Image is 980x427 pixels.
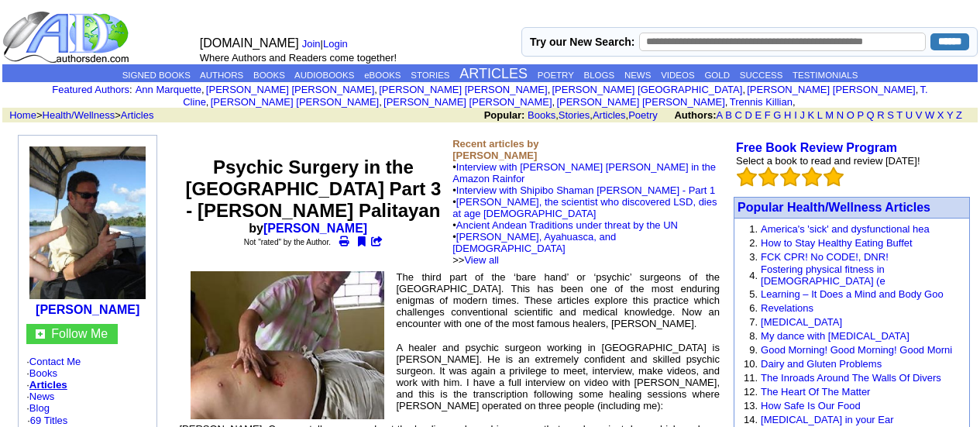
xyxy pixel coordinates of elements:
a: [PERSON_NAME], Ayahuasca, and [DEMOGRAPHIC_DATA] [452,231,616,254]
a: Health/Wellness [43,109,115,121]
a: Featured Authors [52,84,129,95]
a: Popular Health/Wellness Articles [738,201,930,214]
a: [PERSON_NAME] [PERSON_NAME] [747,84,915,95]
img: 56980.jpg [29,146,146,299]
font: • [452,184,717,266]
a: H [784,109,791,121]
font: 9. [749,344,758,356]
a: ARTICLES [459,66,528,81]
a: Interview with Shipibo Shaman [PERSON_NAME] - Part 1 [456,184,716,196]
a: STORIES [411,71,449,80]
a: M [825,109,834,121]
font: Not "rated" by the Author. [244,238,331,246]
img: bigemptystars.png [737,167,757,187]
a: [PERSON_NAME] [PERSON_NAME] [211,96,379,108]
img: bigemptystars.png [780,167,800,187]
img: bigemptystars.png [758,167,779,187]
a: Home [9,109,36,121]
a: AUTHORS [200,71,243,80]
a: Stories [559,109,590,121]
font: 1. [749,223,758,235]
a: Blog [29,402,50,414]
a: L [817,109,823,121]
font: Select a book to read and review [DATE]! [736,155,920,167]
a: [MEDICAL_DATA] [761,316,842,328]
font: i [382,98,383,107]
font: i [727,98,729,107]
font: • >> [452,231,616,266]
font: 7. [749,316,758,328]
img: bigemptystars.png [824,167,844,187]
a: B [725,109,732,121]
a: How to Stay Healthy Eating Buffet [761,237,913,249]
a: F [765,109,771,121]
a: VIDEOS [661,71,694,80]
a: [PERSON_NAME] [GEOGRAPHIC_DATA] [552,84,743,95]
font: • [452,219,678,266]
a: Articles [593,109,626,121]
font: , , , , , , , , , , [136,84,928,108]
font: , , , [484,109,976,121]
a: [PERSON_NAME] [PERSON_NAME] [379,84,547,95]
b: by [249,222,377,235]
font: Psychic Surgery in the [GEOGRAPHIC_DATA] Part 3 - [PERSON_NAME] Palitayan [185,157,441,221]
a: Login [323,38,348,50]
a: E [755,109,762,121]
font: Where Authors and Readers come together! [200,52,397,64]
font: i [208,98,210,107]
a: View all [464,254,499,266]
a: 69 Titles [30,415,67,426]
label: Try our New Search: [530,36,634,48]
a: The Inroads Around The Walls Of Divers [761,372,941,384]
img: 33436.jpg [191,271,384,419]
a: BOOKS [253,71,285,80]
font: • [452,196,717,266]
a: Ancient Andean Traditions under threat by the UN [456,219,678,231]
a: Revelations [761,302,813,314]
a: O [847,109,854,121]
font: 8. [749,330,758,342]
a: Join [302,38,321,50]
font: The third part of the ‘bare hand’ or ‘psychic’ surgeons of the [GEOGRAPHIC_DATA]. This has been o... [396,271,720,329]
font: 2. [749,237,758,249]
font: 5. [749,288,758,300]
a: I [794,109,797,121]
a: V [916,109,923,121]
a: Learning – It Does a Mind and Body Goo [761,288,944,300]
a: Good Morning! Good Morning! Good Morni [761,344,952,356]
a: News [29,391,55,402]
a: Q [866,109,874,121]
a: Fostering physical fitness in [DEMOGRAPHIC_DATA] (e [761,263,885,287]
a: T. Cline [183,84,927,108]
a: [PERSON_NAME] [PERSON_NAME] [556,96,724,108]
font: i [745,86,747,95]
a: P [857,109,863,121]
a: Ann Marquette [136,84,201,95]
a: SIGNED BOOKS [122,71,191,80]
a: T [896,109,903,121]
a: [PERSON_NAME] [36,303,139,316]
a: Z [956,109,962,121]
a: SUCCESS [740,71,783,80]
a: [PERSON_NAME] [263,222,367,235]
font: i [796,98,797,107]
font: i [555,98,556,107]
font: 3. [749,251,758,263]
a: Articles [121,109,154,121]
a: Poetry [628,109,658,121]
a: TESTIMONIALS [793,71,858,80]
font: i [918,86,920,95]
font: i [205,86,206,95]
a: FCK CPR! No CODE!, DNR! [761,251,889,263]
font: | [302,38,353,50]
a: G [773,109,781,121]
font: > > [4,109,153,121]
b: Recent articles by [PERSON_NAME] [452,138,538,161]
a: AUDIOBOOKS [294,71,354,80]
a: Y [947,109,953,121]
a: W [925,109,934,121]
font: [DOMAIN_NAME] [200,36,299,50]
a: R [877,109,884,121]
b: Free Book Review Program [736,141,897,154]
